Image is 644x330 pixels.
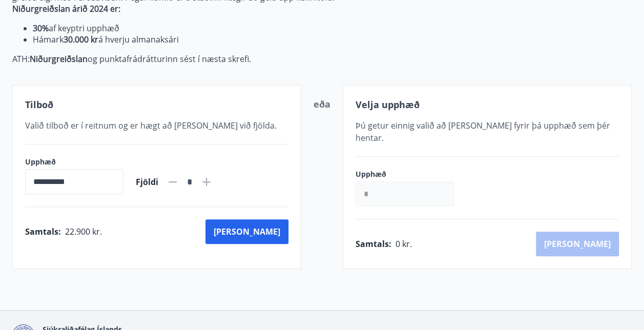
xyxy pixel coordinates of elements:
[356,120,610,143] span: Þú getur einnig valið að [PERSON_NAME] fyrir þá upphæð sem þér hentar.
[25,157,123,167] label: Upphæð
[136,176,158,188] span: Fjöldi
[33,34,632,45] li: Hámark á hverju almanaksári
[33,23,632,34] li: af keyptri upphæð
[356,238,391,250] span: Samtals :
[25,98,53,111] span: Tilboð
[205,219,288,244] button: [PERSON_NAME]
[65,226,102,237] span: 22.900 kr.
[25,120,277,131] span: Valið tilboð er í reitnum og er hægt að [PERSON_NAME] við fjölda.
[12,3,120,14] strong: Niðurgreiðslan árið 2024 er:
[64,34,98,45] strong: 30.000 kr
[12,53,632,65] p: ATH: og punktafrádrátturinn sést í næsta skrefi.
[314,98,330,110] span: eða
[25,226,61,237] span: Samtals :
[356,98,420,111] span: Velja upphæð
[33,23,49,34] strong: 30%
[356,169,464,179] label: Upphæð
[30,53,88,65] strong: Niðurgreiðslan
[396,238,412,250] span: 0 kr.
